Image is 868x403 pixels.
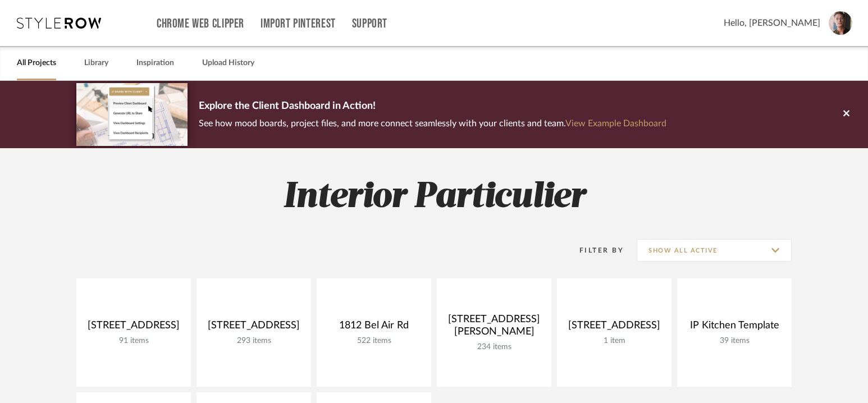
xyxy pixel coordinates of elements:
[446,342,542,352] div: 234 items
[205,319,302,336] div: [STREET_ADDRESS]
[85,319,182,336] div: [STREET_ADDRESS]
[157,19,244,29] a: Chrome Web Clipper
[17,56,56,71] a: All Projects
[205,336,302,346] div: 293 items
[446,313,542,342] div: [STREET_ADDRESS][PERSON_NAME]
[724,16,820,30] span: Hello, [PERSON_NAME]
[136,56,174,71] a: Inspiration
[326,319,422,336] div: 1812 Bel Air Rd
[85,336,182,346] div: 91 items
[566,319,663,336] div: [STREET_ADDRESS]
[326,336,422,346] div: 522 items
[565,119,666,128] a: View Example Dashboard
[199,98,666,116] p: Explore the Client Dashboard in Action!
[565,245,624,256] div: Filter By
[84,56,108,71] a: Library
[829,11,852,35] img: avatar
[199,116,666,131] p: See how mood boards, project files, and more connect seamlessly with your clients and team.
[76,83,188,145] img: d5d033c5-7b12-40c2-a960-1ecee1989c38.png
[686,319,783,336] div: IP Kitchen Template
[686,336,783,346] div: 39 items
[566,336,663,346] div: 1 item
[30,176,838,218] h2: Interior Particulier
[202,56,254,71] a: Upload History
[261,19,336,29] a: Import Pinterest
[352,19,387,29] a: Support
